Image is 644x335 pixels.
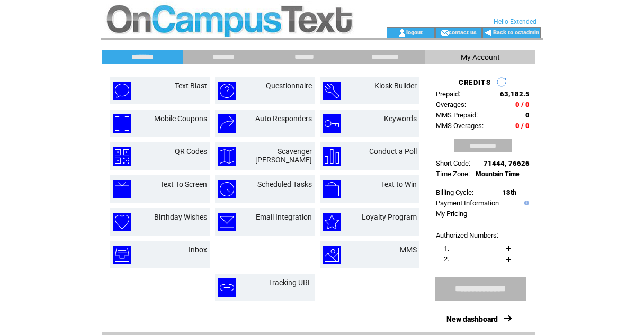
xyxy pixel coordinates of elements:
span: Authorized Numbers: [436,231,498,239]
a: Inbox [189,246,207,254]
a: Kiosk Builder [374,82,417,90]
span: Billing Cycle: [436,188,473,196]
a: My Pricing [436,210,467,218]
img: email-integration.png [218,213,236,231]
span: Hello Extended [494,18,536,25]
img: keywords.png [323,114,341,133]
span: Time Zone: [436,170,470,178]
span: MMS Overages: [436,122,484,130]
a: Back to octadmin [493,29,539,36]
span: Short Code: [436,159,470,167]
span: 63,182.5 [500,90,530,98]
a: Birthday Wishes [154,213,207,221]
a: Text To Screen [160,180,207,188]
span: 0 / 0 [515,122,530,130]
img: birthday-wishes.png [113,213,131,231]
a: Conduct a Poll [369,147,417,156]
img: questionnaire.png [218,82,236,100]
a: Auto Responders [255,114,312,123]
a: Tracking URL [269,278,312,287]
span: Overages: [436,101,466,108]
a: QR Codes [175,147,207,156]
a: New dashboard [446,315,498,323]
a: MMS [400,246,417,254]
img: kiosk-builder.png [323,82,341,100]
span: 0 / 0 [515,101,530,108]
img: mobile-coupons.png [113,114,131,133]
img: text-blast.png [113,82,131,100]
img: inbox.png [113,246,131,264]
img: account_icon.gif [398,29,406,37]
img: conduct-a-poll.png [323,147,341,166]
img: text-to-screen.png [113,180,131,198]
a: Questionnaire [266,82,312,90]
a: Keywords [384,114,417,123]
a: Mobile Coupons [154,114,207,123]
a: Payment Information [436,199,499,207]
img: contact_us_icon.gif [441,29,449,37]
img: auto-responders.png [218,114,236,133]
a: logout [406,29,423,35]
span: 0 [525,111,530,119]
span: 13th [502,188,516,196]
span: 2. [444,255,449,263]
img: help.gif [522,201,529,205]
img: backArrow.gif [484,29,492,37]
a: Loyalty Program [362,213,417,221]
img: text-to-win.png [323,180,341,198]
span: Prepaid: [436,90,460,98]
span: 1. [444,245,449,252]
img: qr-codes.png [113,147,131,166]
a: Scheduled Tasks [257,180,312,188]
a: Text to Win [381,180,417,188]
span: Mountain Time [476,170,520,178]
a: Scavenger [PERSON_NAME] [255,147,312,164]
img: mms.png [323,246,341,264]
a: Text Blast [175,82,207,90]
span: My Account [461,53,500,61]
img: tracking-url.png [218,278,236,297]
img: loyalty-program.png [323,213,341,231]
img: scheduled-tasks.png [218,180,236,198]
span: CREDITS [459,78,491,86]
a: contact us [449,29,477,35]
img: scavenger-hunt.png [218,147,236,166]
span: MMS Prepaid: [436,111,478,119]
a: Email Integration [256,213,312,221]
span: 71444, 76626 [484,159,530,167]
